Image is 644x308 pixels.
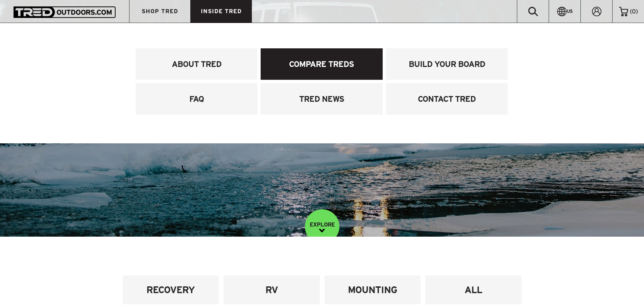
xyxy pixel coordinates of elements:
[330,284,416,296] h4: MOUNTING
[619,7,628,16] img: cart-icon
[325,276,421,304] a: MOUNTING
[430,284,517,296] h4: ALL
[229,284,315,296] h4: RV
[630,8,638,15] span: ( )
[223,276,320,304] a: RV
[386,83,508,115] a: CONTACT TRED
[136,48,257,80] a: ABOUT TRED
[123,276,219,304] a: RECOVERY
[632,8,636,15] span: 0
[142,8,178,14] span: SHOP TRED
[261,83,382,115] a: TRED NEWS
[14,6,116,18] img: TRED Outdoors America
[128,284,214,296] h4: RECOVERY
[261,48,382,80] a: COMPARE TREDS
[201,8,242,14] span: INSIDE TRED
[136,83,257,115] a: FAQ
[425,276,522,304] a: ALL
[305,209,339,244] a: EXPLORE
[319,229,325,232] img: down-image
[386,48,508,80] a: BUILD YOUR BOARD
